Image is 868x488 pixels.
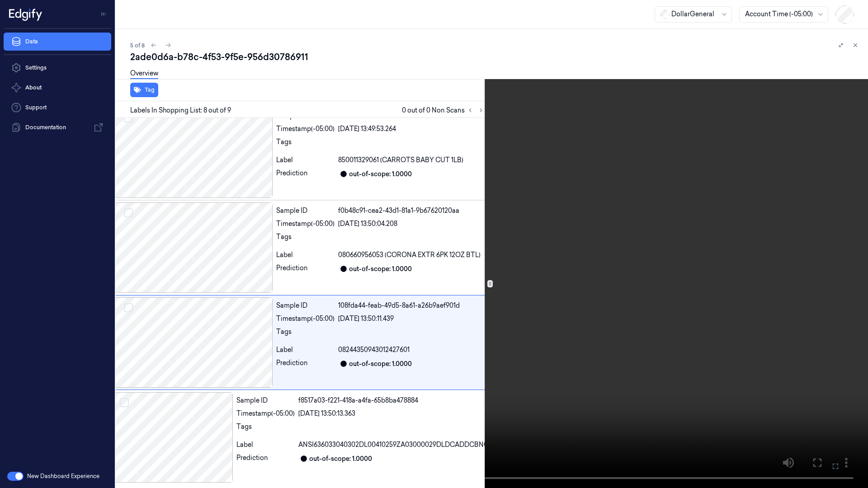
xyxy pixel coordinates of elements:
[124,303,133,312] button: Select row
[130,51,861,63] div: 2ade0d6a-b78c-4f53-9f5e-956d30786911
[338,155,463,165] span: 850011329061 (CARROTS BABY CUT 1LB)
[276,314,335,324] div: Timestamp (-05:00)
[4,33,111,51] a: Data
[124,208,133,217] button: Select row
[124,113,133,122] button: Select row
[4,99,111,117] a: Support
[276,358,335,369] div: Prediction
[4,118,111,136] a: Documentation
[276,263,335,274] div: Prediction
[97,7,111,21] button: Toggle Navigation
[236,396,295,405] div: Sample ID
[276,206,335,216] div: Sample ID
[276,219,335,229] div: Timestamp (-05:00)
[276,250,335,260] div: Label
[4,59,111,77] a: Settings
[130,42,145,49] span: 5 of 8
[276,169,335,179] div: Prediction
[236,422,295,436] div: Tags
[4,79,111,97] button: About
[236,453,295,464] div: Prediction
[338,345,410,355] span: 08244350943012427601
[276,345,335,355] div: Label
[276,232,335,247] div: Tags
[349,359,412,369] div: out-of-scope: 1.0000
[276,137,335,152] div: Tags
[402,105,486,116] span: 0 out of 0 Non Scans
[276,301,335,310] div: Sample ID
[130,106,231,115] span: Labels In Shopping List: 8 out of 9
[309,454,372,464] div: out-of-scope: 1.0000
[130,69,158,79] a: Overview
[120,398,129,407] button: Select row
[276,155,335,165] div: Label
[349,169,412,179] div: out-of-scope: 1.0000
[338,250,481,260] span: 080660956053 (CORONA EXTR 6PK 12OZ BTL)
[130,83,158,97] button: Tag
[276,124,335,134] div: Timestamp (-05:00)
[236,440,295,450] div: Label
[349,264,412,274] div: out-of-scope: 1.0000
[276,327,335,342] div: Tags
[236,409,295,418] div: Timestamp (-05:00)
